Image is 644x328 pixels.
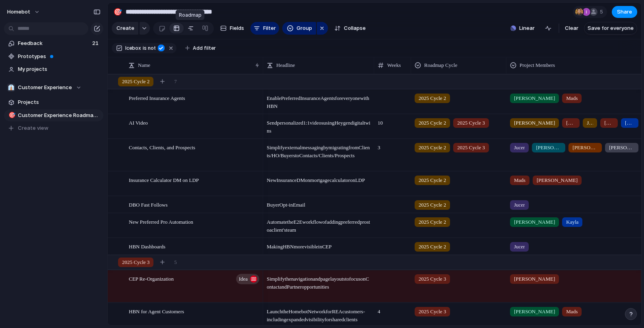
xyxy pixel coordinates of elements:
span: Insurance Calculator DM on LDP [129,175,199,184]
span: My projects [18,65,101,73]
span: [PERSON_NAME] [572,144,598,152]
span: 21 [92,39,100,47]
span: 2025 Cycle 3 [122,258,149,266]
span: New Preferred Pro Automation [129,217,193,226]
span: Project Members [520,61,555,69]
span: Weeks [387,61,401,69]
span: Enable Preferred Insurance Agents for everyone with HBN [264,90,374,110]
span: 10 [374,115,411,127]
span: Idea [239,273,248,285]
span: Simplify external messaging by migrating from Clients/HO/Buyers to Contacts/Clients/Prospects [264,139,374,160]
div: 🎯 [8,111,14,120]
a: Feedback21 [4,37,103,49]
span: Homebot [7,8,30,16]
span: Collapse [344,24,366,32]
span: Filter [263,24,276,32]
span: Jucer [514,243,525,251]
span: Create [116,24,134,32]
span: Juanca [587,119,593,127]
span: 2025 Cycle 2 [419,176,446,184]
button: Group [282,22,316,35]
span: 4 [374,303,411,316]
span: 2025 Cycle 2 [419,94,446,102]
span: Mads [566,308,578,316]
span: 2025 Cycle 2 [419,119,446,127]
span: Customer Experience [18,84,72,92]
button: Share [612,6,637,18]
span: Customer Experience Roadmap Planning [18,111,101,119]
span: Launch the Homebot Network for REA customers-including expanded visibility for shared clients [264,303,374,324]
span: Send personalized 1:1 videos using Heygen digital twins [264,115,374,135]
span: not [147,45,155,52]
span: Create view [18,124,48,132]
span: 3 [374,139,411,152]
span: 2025 Cycle 3 [419,308,446,316]
span: 2025 Cycle 3 [419,275,446,283]
span: Add filter [193,45,216,52]
span: Save for everyone [588,24,634,32]
span: [PERSON_NAME] [514,218,555,226]
button: 👔Customer Experience [4,82,103,94]
button: 🎯 [7,111,15,119]
span: Mads [566,94,578,102]
span: CEP Re-Organization [129,274,174,283]
span: Prototypes [18,53,101,61]
span: Name [138,61,150,69]
span: AI Video [129,118,148,127]
a: Projects [4,96,103,108]
button: Linear [507,22,538,34]
span: Jucer [514,201,525,209]
span: Buyer Opt-in Email [264,197,374,209]
span: Feedback [18,39,90,47]
span: Contacts, Clients, and Prospects [129,143,195,152]
span: [PERSON_NAME] [604,119,614,127]
div: 🎯 [113,6,122,17]
span: HBN for Agent Customers [129,307,184,316]
span: [PERSON_NAME] [514,308,555,316]
button: Homebot [4,6,44,18]
button: Save for everyone [584,22,637,35]
button: Create [112,22,138,35]
div: Roadmap [176,10,205,20]
button: 🎯 [111,6,124,18]
span: 2025 Cycle 3 [457,119,485,127]
span: 5 [600,8,605,16]
span: 2025 Cycle 2 [419,243,446,251]
button: Collapse [331,22,369,35]
span: Fields [230,24,244,32]
span: 2025 Cycle 2 [419,218,446,226]
span: Clear [565,24,578,32]
span: [PERSON_NAME] [514,275,555,283]
span: 2025 Cycle 2 [122,78,149,86]
span: Preferred Insurance Agents [129,93,185,102]
a: Prototypes [4,51,103,62]
span: [PERSON_NAME] [625,119,634,127]
span: 5 [174,258,177,266]
button: Clear [562,22,582,35]
span: DBO Fast Follows [129,200,168,209]
span: Making HBN more visible in CEP [264,238,374,251]
span: 2025 Cycle 3 [457,144,485,152]
a: 🎯Customer Experience Roadmap Planning [4,109,103,121]
span: Jucer [514,144,525,152]
span: is [143,45,147,52]
span: Group [297,24,312,32]
span: [PERSON_NAME] [514,94,555,102]
span: Share [617,8,632,16]
span: Automate the E2E workflow of adding preferred pros to a client's team [264,214,374,234]
span: Mads [514,176,526,184]
span: Icebox [125,45,141,52]
span: New Insurance DM on mortgage calculator on LDP [264,172,374,184]
a: My projects [4,63,103,75]
span: HBN Dashboards [129,242,165,251]
div: 👔 [7,84,15,92]
button: Idea [236,274,259,284]
span: [PERSON_NAME] [609,144,634,152]
span: 2025 Cycle 2 [419,144,446,152]
span: Projects [18,98,101,106]
span: Headline [276,61,295,69]
span: [PERSON_NAME] [537,176,578,184]
span: Simplify the navigation and page layouts to focus on Contact and Partner opportunities [264,271,374,291]
span: Kayla [566,218,578,226]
